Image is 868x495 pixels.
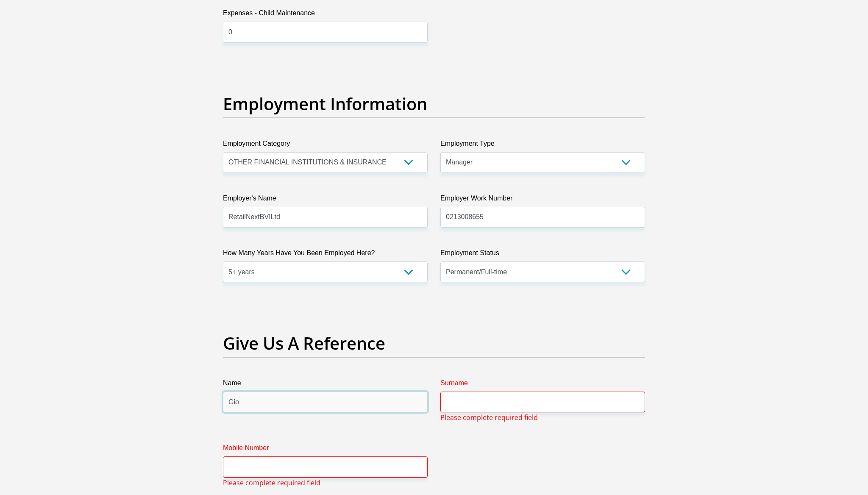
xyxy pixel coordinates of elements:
[223,193,428,207] label: Employer's Name
[440,412,538,423] span: Please complete required field
[223,392,428,412] input: Name
[223,478,320,488] span: Please complete required field
[440,193,645,207] label: Employer Work Number
[440,207,645,228] input: Employer Work Number
[223,333,645,353] h2: Give Us A Reference
[223,456,428,477] input: Mobile Number
[223,248,428,261] label: How Many Years Have You Been Employed Here?
[440,139,645,152] label: Employment Type
[440,392,645,412] input: Surname
[223,139,428,152] label: Employment Category
[223,443,428,456] label: Mobile Number
[223,8,428,22] label: Expenses - Child Maintenance
[440,378,645,392] label: Surname
[223,94,645,114] h2: Employment Information
[223,378,428,392] label: Name
[223,22,428,42] input: Expenses - Child Maintenance
[223,207,428,228] input: Employer's Name
[440,248,645,261] label: Employment Status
